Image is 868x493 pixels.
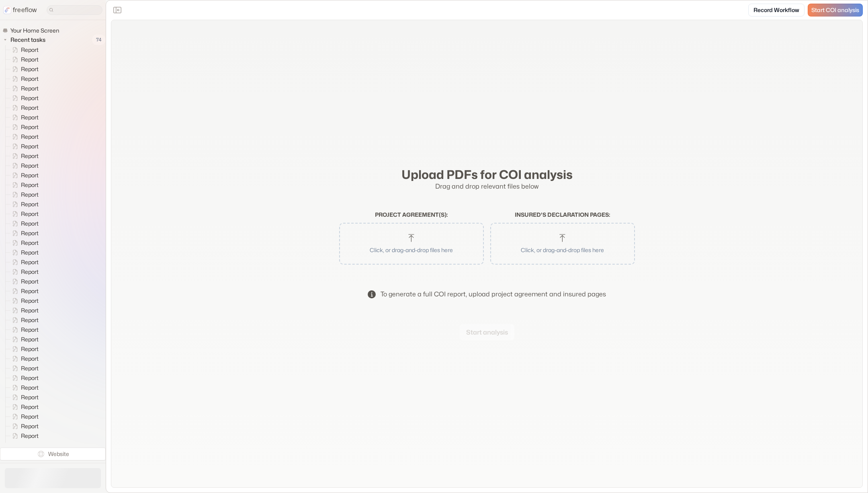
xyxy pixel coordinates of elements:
a: Report [6,113,42,122]
span: Report [19,393,41,401]
a: Report [6,199,42,209]
a: Report [6,412,42,421]
a: Report [6,257,42,267]
span: Report [19,75,41,83]
span: Report [19,142,41,150]
span: Report [19,374,41,382]
a: Record Workflow [748,4,805,16]
a: freeflow [3,5,37,15]
span: Report [19,335,41,343]
a: Report [6,421,42,431]
a: Report [6,228,42,238]
span: Report [19,422,41,430]
span: Report [19,297,41,305]
a: Report [6,142,42,151]
span: Report [19,258,41,266]
span: Report [19,171,41,179]
span: Report [19,84,41,92]
a: Report [6,296,42,306]
p: Click, or drag-and-drop files here [501,246,624,254]
a: Report [6,238,42,248]
span: Report [19,133,41,141]
span: Report [19,316,41,324]
a: Report [6,103,42,113]
a: Report [6,55,42,64]
span: Report [19,123,41,131]
button: Click, or drag-and-drop files here [343,227,480,261]
a: Report [6,209,42,219]
a: Start COI analysis [808,4,863,16]
span: Report [19,432,41,440]
a: Report [6,325,42,335]
button: Click, or drag-and-drop files here [494,227,631,261]
span: Report [19,345,41,353]
a: Report [6,267,42,277]
a: Report [6,45,42,55]
a: Report [6,74,42,84]
a: Report [6,441,42,450]
span: Report [19,191,41,199]
span: Report [19,162,41,170]
span: Report [19,46,41,54]
a: Report [6,84,42,93]
span: Report [19,210,41,218]
a: Report [6,93,42,103]
a: Report [6,64,42,74]
a: Report [6,335,42,344]
a: Report [6,248,42,257]
button: Start analysis [460,324,514,340]
button: Close the sidebar [111,4,124,16]
a: Report [6,354,42,364]
a: Report [6,431,42,441]
a: Report [6,373,42,383]
span: Report [19,277,41,286]
a: Report [6,306,42,315]
span: Report [19,152,41,160]
p: freeflow [13,5,37,15]
span: Report [19,220,41,228]
a: Report [6,122,42,132]
h2: Project agreement(s) : [339,212,484,218]
span: Report [19,364,41,372]
span: Your Home Screen [9,27,61,35]
span: Report [19,413,41,421]
a: Report [6,383,42,392]
span: Report [19,326,41,334]
a: Report [6,132,42,142]
span: 74 [92,35,106,45]
span: Report [19,268,41,276]
span: Report [19,55,41,64]
span: Report [19,287,41,295]
span: Report [19,94,41,102]
span: Report [19,403,41,411]
span: Report [19,239,41,247]
span: Report [19,442,41,450]
span: Report [19,181,41,189]
span: Report [19,104,41,112]
a: Report [6,344,42,354]
span: Recent tasks [9,36,48,44]
a: Report [6,180,42,190]
span: Report [19,249,41,257]
a: Your Home Screen [2,27,62,35]
a: Report [6,170,42,180]
a: Report [6,286,42,296]
span: Report [19,113,41,121]
a: Report [6,392,42,402]
a: Report [6,402,42,412]
a: Report [6,219,42,228]
span: Report [19,65,41,73]
a: Report [6,161,42,170]
div: To generate a full COI report, upload project agreement and insured pages [381,290,606,299]
span: Start COI analysis [811,7,859,14]
span: Report [19,200,41,208]
a: Report [6,190,42,199]
p: Drag and drop relevant files below [339,182,635,191]
p: Click, or drag-and-drop files here [350,246,473,254]
button: Recent tasks [2,35,49,45]
a: Report [6,277,42,286]
h2: Upload PDFs for COI analysis [339,167,635,182]
span: Report [19,229,41,237]
a: Report [6,315,42,325]
span: Report [19,355,41,363]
